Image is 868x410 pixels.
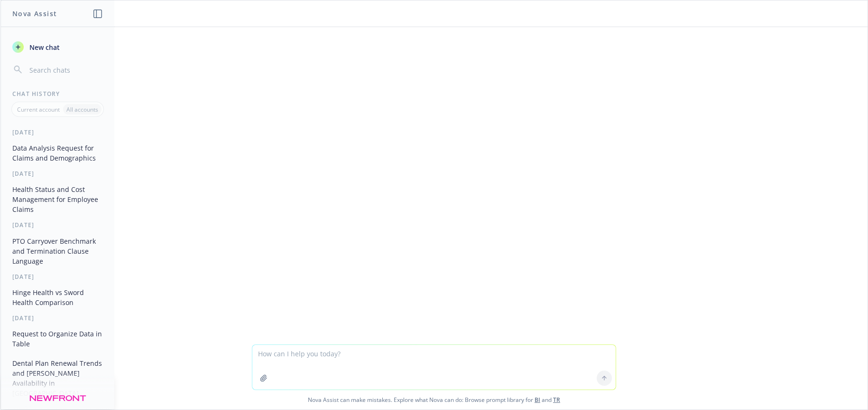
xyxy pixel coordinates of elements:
[535,396,540,404] a: BI
[9,38,107,56] button: New chat
[9,181,107,217] button: Health Status and Cost Management for Employee Claims
[1,221,114,229] div: [DATE]
[9,285,107,310] button: Hinge Health vs Sword Health Comparison
[12,9,57,19] h1: Nova Assist
[1,273,114,281] div: [DATE]
[553,396,560,404] a: TR
[9,355,107,401] button: Dental Plan Renewal Trends and [PERSON_NAME] Availability in [GEOGRAPHIC_DATA]
[1,128,114,136] div: [DATE]
[1,314,114,322] div: [DATE]
[4,390,864,410] span: Nova Assist can make mistakes. Explore what Nova can do: Browse prompt library for and
[9,326,107,352] button: Request to Organize Data in Table
[28,63,103,76] input: Search chats
[1,90,114,98] div: Chat History
[1,170,114,178] div: [DATE]
[66,105,98,114] p: All accounts
[9,140,107,166] button: Data Analysis Request for Claims and Demographics
[17,105,60,114] p: Current account
[28,42,60,52] span: New chat
[9,233,107,269] button: PTO Carryover Benchmark and Termination Clause Language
